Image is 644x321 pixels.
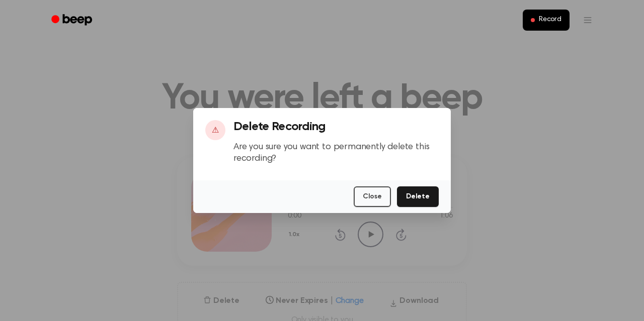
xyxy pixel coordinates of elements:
button: Record [523,10,570,31]
button: Close [354,186,391,207]
div: ⚠ [205,120,225,140]
a: Beep [44,11,101,30]
h3: Delete Recording [233,120,439,134]
span: Record [539,16,561,25]
button: Open menu [576,8,600,32]
p: Are you sure you want to permanently delete this recording? [233,142,439,164]
button: Delete [397,186,439,207]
